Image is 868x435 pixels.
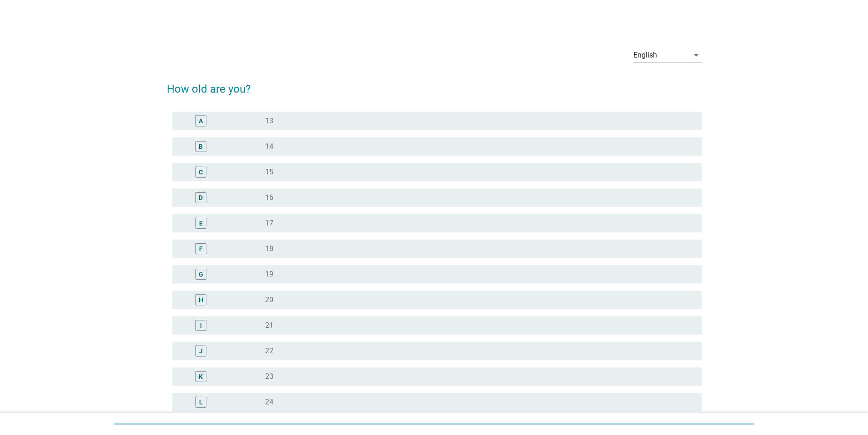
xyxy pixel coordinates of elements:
[199,346,203,356] div: J
[200,320,202,330] div: I
[199,218,203,228] div: E
[265,372,273,381] label: 23
[265,346,273,356] label: 22
[633,51,657,59] div: English
[265,116,273,126] label: 13
[199,269,203,279] div: G
[199,397,203,407] div: L
[265,142,273,151] label: 14
[167,72,702,97] h2: How old are you?
[265,398,273,407] label: 24
[199,372,203,381] div: K
[265,219,273,228] label: 17
[199,295,203,304] div: H
[265,295,273,304] label: 20
[265,193,273,202] label: 16
[265,168,273,177] label: 15
[691,50,702,61] i: arrow_drop_down
[199,244,203,253] div: F
[199,167,203,177] div: C
[265,244,273,253] label: 18
[199,142,203,151] div: B
[265,270,273,279] label: 19
[199,193,203,202] div: D
[265,321,273,330] label: 21
[199,116,203,126] div: A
